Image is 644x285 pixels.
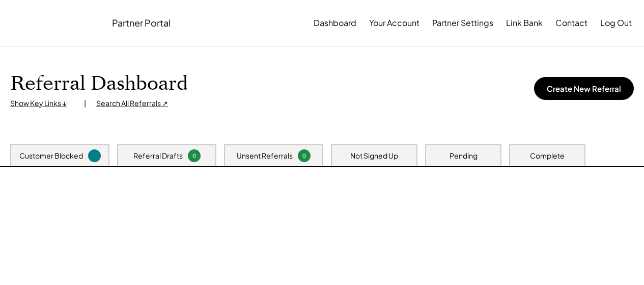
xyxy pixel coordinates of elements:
[350,151,398,161] div: Not Signed Up
[369,13,419,33] button: Your Account
[96,98,168,109] div: Search All Referrals ↗
[84,98,86,109] div: |
[189,152,199,160] div: 0
[432,13,493,33] button: Partner Settings
[237,151,293,161] div: Unsent Referrals
[299,152,309,160] div: 0
[534,77,634,100] button: Create New Referral
[10,72,188,96] h1: Referral Dashboard
[133,151,183,161] div: Referral Drafts
[10,98,74,109] div: Show Key Links ↓
[555,13,587,33] button: Contact
[450,151,478,161] div: Pending
[19,151,83,161] div: Customer Blocked
[12,6,97,40] img: yH5BAEAAAAALAAAAAABAAEAAAIBRAA7
[314,13,356,33] button: Dashboard
[530,151,565,161] div: Complete
[600,13,632,33] button: Log Out
[506,13,543,33] button: Link Bank
[112,17,171,29] div: Partner Portal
